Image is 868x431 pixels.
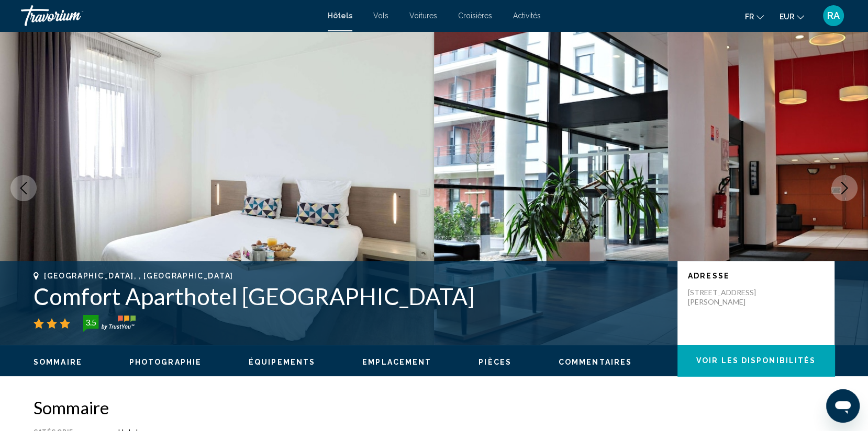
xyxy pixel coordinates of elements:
[559,357,632,367] button: Commentaires
[34,357,82,367] button: Sommaire
[780,13,794,21] font: EUR
[820,5,847,27] button: Menu utilisateur
[780,9,804,24] button: Changer de devise
[513,11,541,20] a: Activités
[696,357,816,365] span: Voir les disponibilités
[34,283,667,310] h1: Comfort Aparthotel [GEOGRAPHIC_DATA]
[688,272,824,280] p: Adresse
[34,358,82,366] span: Sommaire
[831,175,858,201] button: Next image
[249,357,315,367] button: Équipements
[688,288,772,307] p: [STREET_ADDRESS][PERSON_NAME]
[362,358,431,366] span: Emplacement
[826,389,860,423] iframe: Bouton de lancement de la fenêtre de messagerie
[21,5,317,26] a: Travorium
[362,357,431,367] button: Emplacement
[458,11,492,20] a: Croisières
[10,175,37,201] button: Previous image
[129,358,202,366] span: Photographie
[745,9,764,24] button: Changer de langue
[83,315,136,332] img: trustyou-badge-hor.svg
[44,272,233,280] span: [GEOGRAPHIC_DATA], , [GEOGRAPHIC_DATA]
[34,397,834,418] h2: Sommaire
[80,316,101,329] div: 3.5
[373,11,388,20] a: Vols
[409,11,437,20] a: Voitures
[129,357,202,367] button: Photographie
[478,358,511,366] span: Pièces
[249,358,315,366] span: Équipements
[328,11,352,20] a: Hôtels
[745,13,754,21] font: fr
[827,10,840,21] font: RA
[559,358,632,366] span: Commentaires
[478,357,511,367] button: Pièces
[677,345,834,376] button: Voir les disponibilités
